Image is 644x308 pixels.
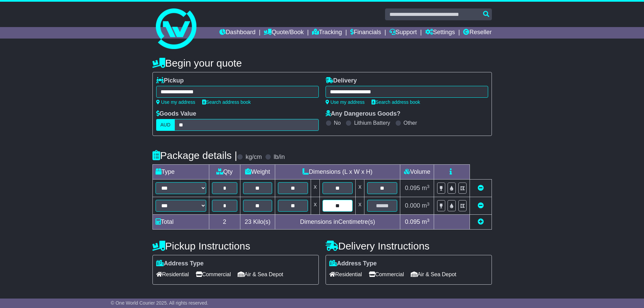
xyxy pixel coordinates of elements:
[422,202,430,209] span: m
[209,215,240,230] td: 2
[356,180,364,197] td: x
[196,269,231,280] span: Commercial
[350,27,381,39] a: Financials
[326,240,492,252] h4: Delivery Instructions
[411,269,456,280] span: Air & Sea Depot
[275,215,400,230] td: Dimensions in Centimetre(s)
[264,27,304,39] a: Quote/Book
[400,165,434,180] td: Volume
[427,202,430,207] sup: 3
[152,240,319,252] h4: Pickup Instructions
[372,99,420,105] a: Search address book
[329,269,362,280] span: Residential
[219,27,256,39] a: Dashboard
[425,27,455,39] a: Settings
[326,99,365,105] a: Use my address
[273,153,285,161] label: lb/in
[152,165,209,180] td: Type
[152,57,492,69] h4: Begin your quote
[156,269,189,280] span: Residential
[275,165,400,180] td: Dimensions (L x W x H)
[240,215,275,230] td: Kilo(s)
[156,110,196,118] label: Goods Value
[354,120,390,126] label: Lithium Battery
[111,300,209,306] span: © One World Courier 2025. All rights reserved.
[463,27,492,39] a: Reseller
[334,120,341,126] label: No
[427,184,430,189] sup: 3
[240,165,275,180] td: Weight
[326,77,357,85] label: Delivery
[312,27,342,39] a: Tracking
[245,153,262,161] label: kg/cm
[356,197,364,215] td: x
[404,120,417,126] label: Other
[156,260,204,267] label: Address Type
[405,218,420,225] span: 0.095
[478,185,484,191] a: Remove this item
[405,185,420,191] span: 0.095
[156,99,195,105] a: Use my address
[152,215,209,230] td: Total
[422,218,430,225] span: m
[405,202,420,209] span: 0.000
[238,269,283,280] span: Air & Sea Depot
[152,150,237,161] h4: Package details |
[389,27,417,39] a: Support
[245,218,252,225] span: 23
[156,119,175,131] label: AUD
[478,202,484,209] a: Remove this item
[156,77,184,85] label: Pickup
[329,260,377,267] label: Address Type
[478,218,484,225] a: Add new item
[311,180,319,197] td: x
[427,218,430,223] sup: 3
[202,99,251,105] a: Search address book
[369,269,404,280] span: Commercial
[422,185,430,191] span: m
[326,110,401,118] label: Any Dangerous Goods?
[311,197,319,215] td: x
[209,165,240,180] td: Qty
